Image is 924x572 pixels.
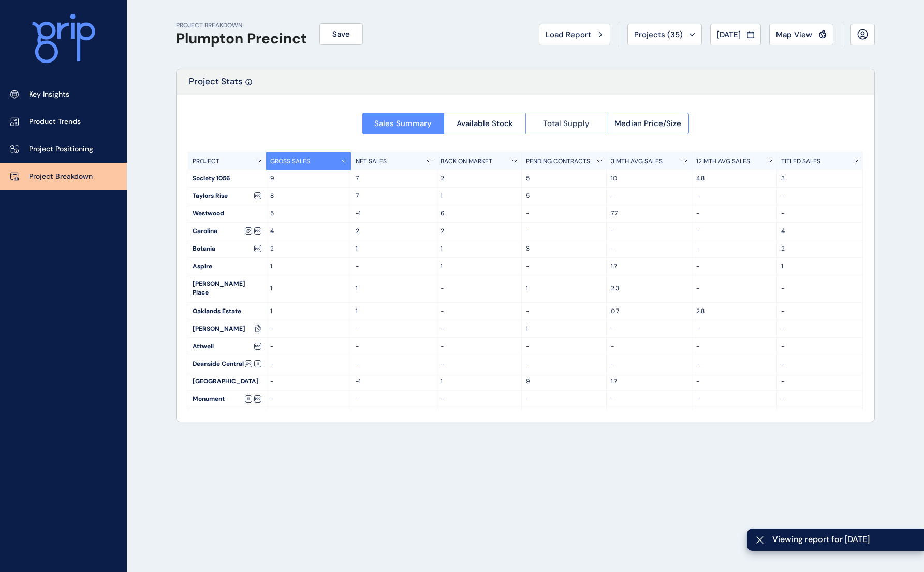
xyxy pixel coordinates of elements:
[776,29,812,40] span: Map View
[270,395,347,404] p: -
[356,262,432,271] p: -
[611,377,687,386] p: 1.7
[769,24,833,45] button: Map View
[374,118,432,129] span: Sales Summary
[781,244,858,253] p: 2
[546,29,591,40] span: Load Report
[696,324,773,333] p: -
[270,342,347,351] p: -
[441,227,517,236] p: 2
[29,89,69,100] p: Key Insights
[441,377,517,386] p: 1
[781,395,858,404] p: -
[332,29,350,39] span: Save
[526,262,603,271] p: -
[611,342,687,351] p: -
[441,174,517,183] p: 2
[188,258,266,275] div: Aspire
[526,192,603,200] p: 5
[526,307,603,316] p: -
[441,324,517,333] p: -
[29,172,93,182] p: Project Breakdown
[710,24,761,45] button: [DATE]
[441,262,517,271] p: 1
[270,209,347,218] p: 5
[188,275,266,302] div: [PERSON_NAME] Place
[356,324,432,333] p: -
[356,342,432,351] p: -
[696,244,773,253] p: -
[189,75,243,95] p: Project Stats
[696,262,773,271] p: -
[781,174,858,183] p: 3
[781,157,820,166] p: TITLED SALES
[696,377,773,386] p: -
[526,157,590,166] p: PENDING CONTRACTS
[441,360,517,368] p: -
[444,113,525,134] button: Available Stock
[319,23,363,45] button: Save
[611,395,687,404] p: -
[356,157,387,166] p: NET SALES
[29,117,81,127] p: Product Trends
[634,29,683,40] span: Projects ( 35 )
[781,360,858,368] p: -
[611,284,687,293] p: 2.3
[193,157,219,166] p: PROJECT
[781,377,858,386] p: -
[356,284,432,293] p: 1
[441,307,517,316] p: -
[356,227,432,236] p: 2
[356,377,432,386] p: -1
[526,244,603,253] p: 3
[356,209,432,218] p: -1
[696,360,773,368] p: -
[611,157,663,166] p: 3 MTH AVG SALES
[362,113,444,134] button: Sales Summary
[457,118,513,129] span: Available Stock
[29,144,93,154] p: Project Positioning
[270,324,347,333] p: -
[270,377,347,386] p: -
[611,209,687,218] p: 7.7
[188,391,266,408] div: Monument
[526,284,603,293] p: 1
[781,307,858,316] p: -
[781,192,858,200] p: -
[356,192,432,200] p: 7
[781,284,858,293] p: -
[356,307,432,316] p: 1
[270,227,347,236] p: 4
[781,262,858,271] p: 1
[526,174,603,183] p: 5
[188,408,266,434] div: [GEOGRAPHIC_DATA]
[611,244,687,253] p: -
[188,240,266,257] div: Botania
[188,373,266,390] div: [GEOGRAPHIC_DATA]
[614,118,681,129] span: Median Price/Size
[356,174,432,183] p: 7
[270,192,347,200] p: 8
[441,395,517,404] p: -
[526,342,603,351] p: -
[441,157,492,166] p: BACK ON MARKET
[696,284,773,293] p: -
[543,118,590,129] span: Total Supply
[696,209,773,218] p: -
[188,188,266,205] div: Taylors Rise
[270,307,347,316] p: 1
[781,324,858,333] p: -
[526,209,603,218] p: -
[696,192,773,200] p: -
[772,534,916,545] span: Viewing report for [DATE]
[441,244,517,253] p: 1
[696,227,773,236] p: -
[270,262,347,271] p: 1
[607,113,689,134] button: Median Price/Size
[717,29,741,40] span: [DATE]
[441,342,517,351] p: -
[270,174,347,183] p: 9
[526,324,603,333] p: 1
[611,307,687,316] p: 0.7
[781,227,858,236] p: 4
